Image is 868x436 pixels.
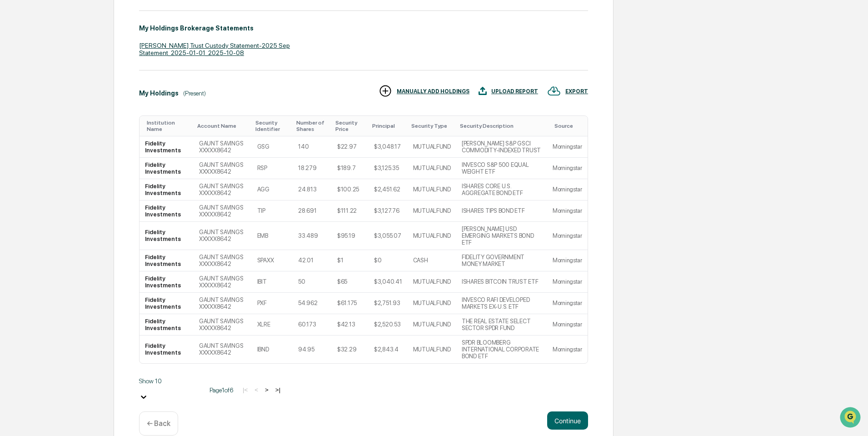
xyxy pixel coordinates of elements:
td: MUTUALFUND [408,200,456,222]
td: GAUNT SAVINGS XXXXX8642 [194,222,252,250]
td: $3,127.76 [369,200,408,222]
td: AGG [252,179,293,200]
td: $61.175 [332,293,369,314]
div: Toggle SortBy [554,123,584,129]
a: 🖐️Preclearance [5,111,62,127]
button: >| [273,386,283,394]
div: EXPORT [565,88,588,95]
td: $3,125.35 [369,158,408,179]
td: $95.19 [332,222,369,250]
td: MUTUALFUND [408,158,456,179]
td: Fidelity Investments [140,293,194,314]
td: RSP [252,158,293,179]
td: $42.13 [332,314,369,336]
td: GAUNT SAVINGS XXXXX8642 [194,158,252,179]
td: Fidelity Investments [140,222,194,250]
div: (Present) [183,90,206,97]
td: ISHARES BITCOIN TRUST ETF [456,271,547,293]
div: Toggle SortBy [335,120,365,132]
button: < [252,386,261,394]
td: $2,843.4 [369,336,408,363]
img: MANUALLY ADD HOLDINGS [379,84,392,98]
div: Toggle SortBy [411,123,453,129]
td: MUTUALFUND [408,271,456,293]
td: 18.279 [293,158,332,179]
span: Preclearance [18,115,59,124]
td: Fidelity Investments [140,136,194,158]
div: Toggle SortBy [197,123,248,129]
td: INVESCO RAFI DEVELOPED MARKETS EX-U.S. ETF [456,293,547,314]
td: $65 [332,271,369,293]
a: Powered byPylon [64,154,110,161]
td: Morningstar [547,158,588,179]
td: Fidelity Investments [140,179,194,200]
span: Pylon [90,154,110,161]
td: GAUNT SAVINGS XXXXX8642 [194,200,252,222]
img: UPLOAD REPORT [479,84,487,98]
td: Fidelity Investments [140,158,194,179]
button: |< [240,386,250,394]
td: 24.813 [293,179,332,200]
div: My Holdings [139,90,179,97]
div: Start new chat [31,70,149,79]
td: GAUNT SAVINGS XXXXX8642 [194,293,252,314]
td: CASH [408,250,456,271]
td: $2,751.93 [369,293,408,314]
td: Fidelity Investments [140,271,194,293]
a: 🗄️Attestations [62,111,116,127]
td: 33.489 [293,222,332,250]
td: XLRE [252,314,293,336]
p: How can we help? [9,19,165,34]
button: > [262,386,271,394]
td: GSG [252,136,293,158]
div: My Holdings Brokerage Statements [139,25,254,32]
td: 140 [293,136,332,158]
td: SPDR BLOOMBERG INTERNATIONAL CORPORATE BOND ETF [456,336,547,363]
td: GAUNT SAVINGS XXXXX8642 [194,314,252,336]
img: 1746055101610-c473b297-6a78-478c-a979-82029cc54cd1 [9,70,25,86]
td: Morningstar [547,200,588,222]
td: GAUNT SAVINGS XXXXX8642 [194,136,252,158]
td: $189.7 [332,158,369,179]
td: Morningstar [547,336,588,363]
div: 🗄️ [66,115,73,123]
td: MUTUALFUND [408,179,456,200]
iframe: Open customer support [839,406,863,431]
td: PXF [252,293,293,314]
td: EMB [252,222,293,250]
td: THE REAL ESTATE SELECT SECTOR SPDR FUND [456,314,547,336]
img: EXPORT [547,84,561,98]
td: 28.691 [293,200,332,222]
td: $32.29 [332,336,369,363]
span: Attestations [75,115,113,124]
span: Page 1 of 6 [210,386,233,394]
td: $1 [332,250,369,271]
td: [PERSON_NAME] USD EMERGING MARKETS BOND ETF [456,222,547,250]
td: 42.01 [293,250,332,271]
td: Fidelity Investments [140,314,194,336]
td: Morningstar [547,314,588,336]
td: $3,040.41 [369,271,408,293]
div: Toggle SortBy [372,123,404,129]
td: $0 [369,250,408,271]
td: $2,520.53 [369,314,408,336]
td: Morningstar [547,222,588,250]
p: ← Back [147,419,170,428]
td: 50 [293,271,332,293]
div: Statement_2025-01-01_2025-10-08 [139,49,588,56]
td: Fidelity Investments [140,336,194,363]
td: INVESCO S&P 500 EQUAL WEIGHT ETF [456,158,547,179]
td: SPAXX [252,250,293,271]
td: Fidelity Investments [140,250,194,271]
button: Start new chat [155,72,165,83]
td: 54.962 [293,293,332,314]
td: MUTUALFUND [408,222,456,250]
td: Morningstar [547,250,588,271]
span: Data Lookup [18,132,57,141]
div: UPLOAD REPORT [491,88,538,95]
div: Show 10 [139,377,203,385]
td: GAUNT SAVINGS XXXXX8642 [194,336,252,363]
td: Morningstar [547,179,588,200]
td: $22.97 [332,136,369,158]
